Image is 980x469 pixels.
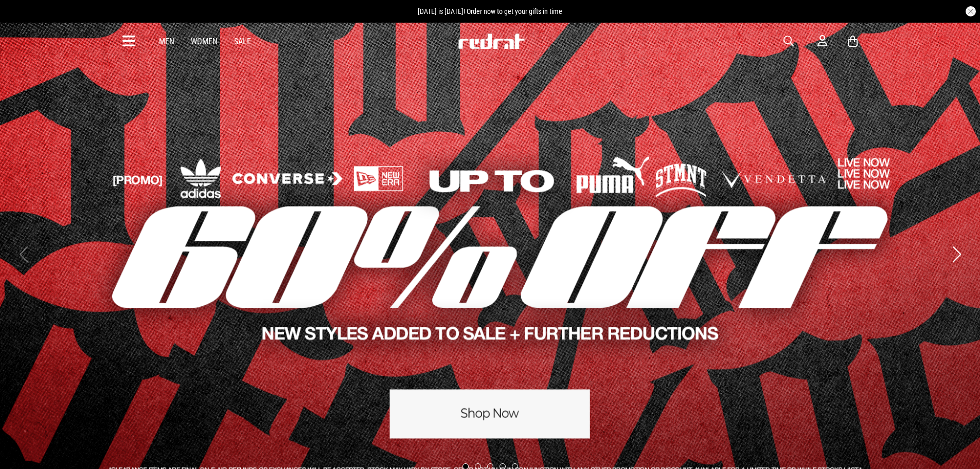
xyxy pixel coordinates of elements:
[159,37,174,46] a: Men
[234,37,251,46] a: Sale
[457,33,525,49] img: Redrat logo
[418,7,562,15] span: [DATE] is [DATE]! Order now to get your gifts in time
[16,243,30,266] button: Previous slide
[191,37,218,46] a: Women
[950,243,964,266] button: Next slide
